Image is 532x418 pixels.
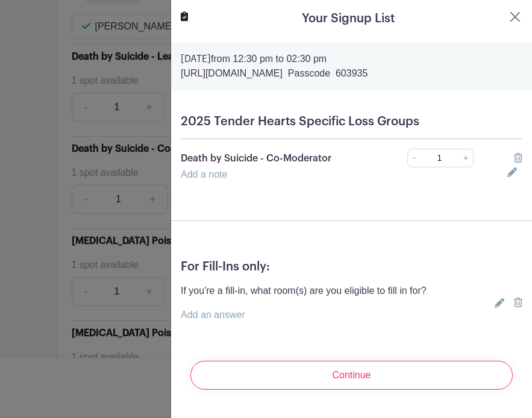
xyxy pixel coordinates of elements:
a: Add an answer [181,310,245,320]
a: + [458,149,474,167]
p: Death by Suicide - Co-Moderator [181,151,374,166]
h5: Your Signup List [302,10,395,28]
h5: 2025 Tender Hearts Specific Loss Groups [181,114,522,129]
input: Continue [190,361,513,390]
p: [URL][DOMAIN_NAME] Passcode 603935 [181,66,522,81]
p: If you're a fill-in, what room(s) are you eligible to fill in for? [181,284,427,298]
button: Close [508,10,522,24]
strong: [DATE] [181,54,211,64]
a: Add a note [181,169,227,179]
h5: For Fill-Ins only: [181,260,522,274]
a: - [407,149,421,167]
p: from 12:30 pm to 02:30 pm [181,52,522,66]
